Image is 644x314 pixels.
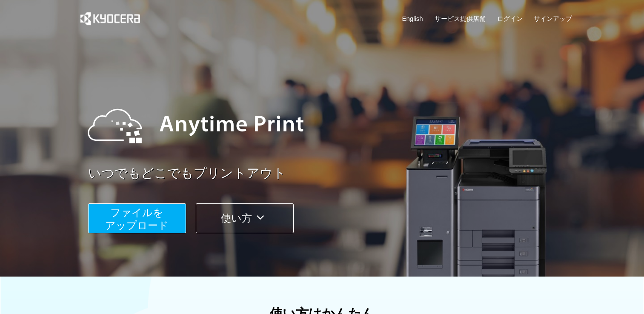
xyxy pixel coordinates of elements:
[435,14,486,23] a: サービス提供店舗
[105,207,169,231] span: ファイルを ​​アップロード
[497,14,523,23] a: ログイン
[88,203,186,233] button: ファイルを​​アップロード
[196,203,294,233] button: 使い方
[88,164,578,183] a: いつでもどこでもプリントアウト
[534,14,572,23] a: サインアップ
[402,14,423,23] a: English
